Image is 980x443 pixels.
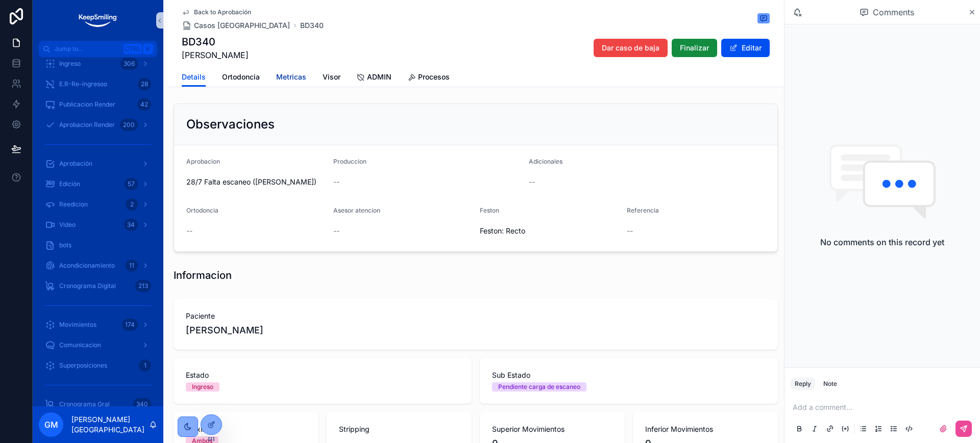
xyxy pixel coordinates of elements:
a: Procesos [408,68,450,88]
a: Superposiciones1 [39,356,157,375]
div: 28 [138,78,151,90]
div: 11 [126,259,138,272]
span: Paciente [186,311,766,321]
span: Edición [59,180,80,188]
div: 174 [122,319,138,331]
button: Reply [791,378,815,390]
span: Inferior Movimientos [645,424,766,434]
span: Procesos [418,72,450,82]
div: 200 [120,119,138,131]
span: Details [182,72,206,82]
h1: BD340 [182,35,249,49]
button: Jump to...CtrlK [39,41,157,57]
span: Feston [480,206,499,214]
span: Feston: Recto [480,226,619,236]
span: GM [44,419,58,431]
div: 57 [125,178,138,190]
span: [PERSON_NAME] [186,323,766,337]
span: Maxilares [186,424,306,434]
a: Aprobacion Render200 [39,116,157,134]
a: Cronograma Digital213 [39,277,157,295]
span: Reedicion [59,200,88,209]
span: -- [529,177,535,187]
button: Finalizar [672,39,717,57]
a: Edición57 [39,175,157,193]
a: Aprobación [39,154,157,173]
span: Back to Aprobación [194,8,251,16]
a: Video34 [39,216,157,234]
span: Produccion [333,158,366,165]
a: Publicacion Render42 [39,95,157,114]
span: ADMIN [367,72,391,82]
a: Comunicacion [39,336,157,354]
span: Jump to... [55,45,119,53]
span: 28/7 Falta escaneo ([PERSON_NAME]) [186,177,325,187]
a: Cronograma Gral340 [39,395,157,413]
h2: Observaciones [186,116,275,133]
h1: Informacion [174,268,232,282]
span: Aprobacion Render [59,121,115,129]
span: Aprobación [59,160,92,168]
span: bots [59,241,71,249]
div: Ingreso [192,382,213,392]
span: Referencia [627,206,659,214]
a: Movimientos174 [39,316,157,334]
span: Movimientos [59,321,96,329]
span: Casos [GEOGRAPHIC_DATA] [194,20,290,31]
h2: No comments on this record yet [820,236,944,248]
button: Dar caso de baja [594,39,668,57]
span: K [144,45,152,53]
p: [PERSON_NAME][GEOGRAPHIC_DATA] [71,414,149,435]
a: bots [39,236,157,254]
div: 34 [124,219,138,231]
a: Back to Aprobación [182,8,251,16]
span: Aprobacion [186,158,220,165]
span: [PERSON_NAME] [182,49,249,61]
a: Casos [GEOGRAPHIC_DATA] [182,20,290,31]
div: 42 [137,98,151,111]
span: -- [627,226,633,236]
button: Note [819,378,841,390]
span: Adicionales [529,158,562,165]
span: Finalizar [680,43,709,53]
a: Metricas [276,68,306,88]
div: scrollable content [33,57,163,406]
div: 1 [139,359,151,372]
span: Asesor atencion [333,206,380,214]
span: -- [333,226,339,236]
div: 2 [126,198,138,211]
span: Superior Movimientos [492,424,612,434]
span: Comments [873,6,914,18]
div: 340 [133,398,151,410]
div: Pendiente carga de escaneo [498,382,580,392]
span: -- [186,226,192,236]
span: Ingreso [59,60,81,68]
span: Cronograma Digital [59,282,116,290]
button: Editar [721,39,770,57]
span: Ortodoncia [186,206,218,214]
span: Comunicacion [59,341,101,349]
a: Ingreso306 [39,55,157,73]
div: 306 [120,58,138,70]
span: Ctrl [124,44,142,54]
span: -- [333,177,339,187]
span: Superposiciones [59,361,107,370]
div: 213 [135,280,151,292]
a: BD340 [300,20,324,31]
span: E.R-Re-ingresoo [59,80,107,88]
a: Acondicionamiento11 [39,256,157,275]
img: App logo [78,12,118,29]
span: Metricas [276,72,306,82]
span: Ortodoncia [222,72,260,82]
span: Sub Estado [492,370,766,380]
a: Ortodoncia [222,68,260,88]
span: Dar caso de baja [602,43,659,53]
div: Note [823,380,837,388]
a: Reedicion2 [39,195,157,214]
a: E.R-Re-ingresoo28 [39,75,157,93]
span: Publicacion Render [59,100,115,109]
span: Video [59,221,76,229]
a: Details [182,68,206,87]
span: Acondicionamiento [59,262,115,270]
